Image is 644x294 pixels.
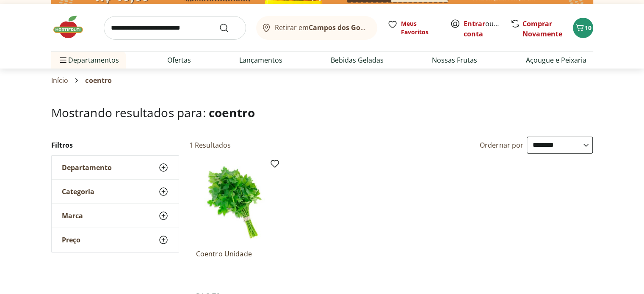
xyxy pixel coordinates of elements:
[480,140,524,150] label: Ordernar por
[52,204,179,228] button: Marca
[52,228,179,252] button: Preço
[85,77,112,84] span: coentro
[62,212,83,220] span: Marca
[51,77,69,84] a: Início
[464,19,485,28] a: Entrar
[219,23,239,33] button: Submit Search
[196,162,276,242] img: Coentro Unidade
[58,50,68,70] button: Menu
[464,19,501,39] span: ou
[525,55,586,65] a: Açougue e Peixaria
[62,163,112,172] span: Departamento
[52,180,179,203] button: Categoria
[585,24,591,32] span: 10
[196,249,276,268] a: Coentro Unidade
[209,104,255,121] span: coentro
[309,23,462,32] b: Campos dos Goytacazes/[GEOGRAPHIC_DATA]
[51,14,94,40] img: Hortifruti
[464,19,510,38] a: Criar conta
[239,55,282,65] a: Lançamentos
[573,18,593,38] button: Carrinho
[51,137,179,154] h2: Filtros
[275,24,368,31] span: Retirar em
[189,140,231,150] h2: 1 Resultados
[401,19,440,36] span: Meus Favoritos
[331,55,384,65] a: Bebidas Geladas
[432,55,477,65] a: Nossas Frutas
[51,106,593,119] h1: Mostrando resultados para:
[387,19,440,36] a: Meus Favoritos
[167,55,191,65] a: Ofertas
[58,50,119,70] span: Departamentos
[52,156,179,179] button: Departamento
[62,187,94,196] span: Categoria
[62,236,80,244] span: Preço
[522,19,562,38] a: Comprar Novamente
[104,16,246,40] input: search
[256,16,377,40] button: Retirar emCampos dos Goytacazes/[GEOGRAPHIC_DATA]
